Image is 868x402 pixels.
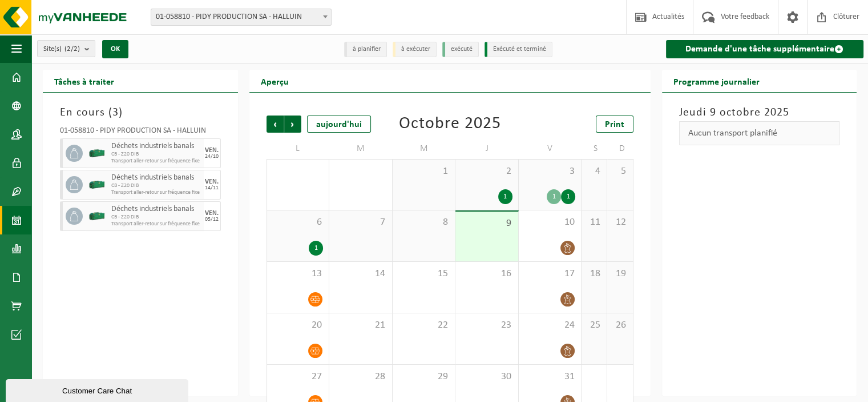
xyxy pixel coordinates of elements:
[267,116,284,133] span: Précédent
[111,142,201,151] span: Déchets industriels banals
[498,189,512,204] div: 1
[455,138,519,159] td: J
[111,214,201,221] span: CB - Z20 DIB
[205,178,219,185] div: VEN.
[561,189,575,204] div: 1
[273,268,324,280] span: 13
[605,120,624,129] span: Print
[461,319,512,332] span: 23
[613,319,627,332] span: 26
[398,216,450,229] span: 8
[524,371,576,383] span: 31
[461,217,512,230] span: 9
[111,173,201,182] span: Déchets industriels banals
[393,42,437,57] li: à exécuter
[205,185,219,191] div: 14/11
[398,371,450,383] span: 29
[393,138,456,159] td: M
[111,221,201,228] span: Transport aller-retour sur fréquence fixe
[267,138,330,159] td: L
[524,216,576,229] span: 10
[461,165,512,178] span: 2
[151,9,332,26] span: 01-058810 - PIDY PRODUCTION SA - HALLUIN
[102,40,128,58] button: OK
[524,268,576,280] span: 17
[587,165,601,178] span: 4
[273,319,324,332] span: 20
[88,208,106,225] img: HK-XZ-20-GN-00
[329,138,393,159] td: M
[442,42,479,57] li: exécuté
[205,217,219,222] div: 05/12
[273,216,324,229] span: 6
[43,70,126,92] h2: Tâches à traiter
[662,70,771,92] h2: Programme journalier
[37,40,95,57] button: Site(s)(2/2)
[111,151,201,158] span: CB - Z20 DIB
[88,176,106,193] img: HK-XZ-20-GN-00
[111,182,201,189] span: CB - Z20 DIB
[309,241,323,256] div: 1
[461,268,512,280] span: 16
[111,189,201,196] span: Transport aller-retour sur fréquence fixe
[112,107,119,118] span: 3
[335,216,386,229] span: 7
[519,138,582,159] td: V
[398,319,450,332] span: 22
[524,165,576,178] span: 3
[613,216,627,229] span: 12
[111,158,201,165] span: Transport aller-retour sur fréquence fixe
[398,268,450,280] span: 15
[399,116,501,133] div: Octobre 2025
[111,205,201,214] span: Déchets industriels banals
[205,147,219,154] div: VEN.
[284,116,301,133] span: Suivant
[335,268,386,280] span: 14
[582,138,607,159] td: S
[307,116,371,133] div: aujourd'hui
[273,371,324,383] span: 27
[60,104,221,121] h3: En cours ( )
[205,154,219,160] div: 24/10
[43,41,80,58] span: Site(s)
[613,268,627,280] span: 19
[613,165,627,178] span: 5
[587,319,601,332] span: 25
[679,104,840,121] h3: Jeudi 9 octobre 2025
[335,319,386,332] span: 21
[249,70,300,92] h2: Aperçu
[666,40,864,58] a: Demande d'une tâche supplémentaire
[151,9,331,25] span: 01-058810 - PIDY PRODUCTION SA - HALLUIN
[485,42,552,57] li: Exécuté et terminé
[398,165,450,178] span: 1
[6,377,191,402] iframe: chat widget
[547,189,561,204] div: 1
[607,138,633,159] td: D
[88,145,106,162] img: HK-XZ-20-GN-00
[587,216,601,229] span: 11
[335,371,386,383] span: 28
[64,45,80,53] count: (2/2)
[587,268,601,280] span: 18
[60,127,221,138] div: 01-058810 - PIDY PRODUCTION SA - HALLUIN
[596,116,633,133] a: Print
[344,42,387,57] li: à planifier
[461,371,512,383] span: 30
[205,210,219,217] div: VEN.
[679,121,840,145] div: Aucun transport planifié
[524,319,576,332] span: 24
